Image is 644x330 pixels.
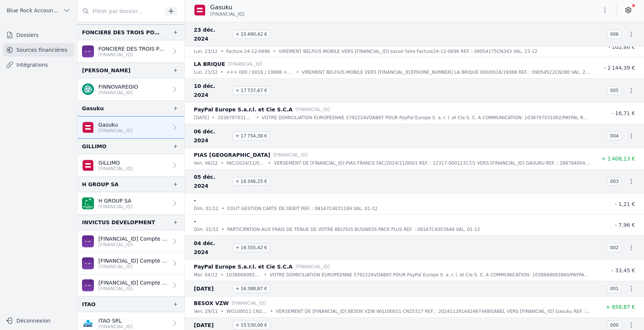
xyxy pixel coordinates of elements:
p: Facture 24-12-0696 [226,48,270,55]
a: H GROUP SA [FINANCIAL_ID] [78,192,184,215]
p: [FINANCIAL_ID] Compte Business Package Invictus Development [98,257,168,264]
span: 001 [607,284,622,293]
a: [FINANCIAL_ID] Compte Business Package Invictus Development [FINANCIAL_ID] [78,253,184,275]
p: GILLIMO [98,159,133,166]
p: +++ 000 / 0016 / 19088 +++ [226,69,293,76]
div: INVICTUS DEVELOPMENT [82,218,155,227]
p: - [194,196,196,205]
span: + 17 737,67 € [233,86,270,95]
span: Blue Rock Accounting [7,7,60,14]
div: • [296,69,299,76]
p: [FINANCIAL_ID] [232,299,266,307]
div: • [273,48,276,55]
a: [FINANCIAL_ID] Compte Go [PERSON_NAME] [FINANCIAL_ID] [78,275,184,296]
img: triodosbank.png [82,83,94,95]
div: • [221,48,223,55]
span: + 1 408,13 € [602,156,635,162]
p: lun. 23/12 [194,48,218,55]
p: [FINANCIAL_ID] [98,324,133,330]
p: ven. 29/11 [194,308,218,315]
p: [FINANCIAL_ID] Compte Go [PERSON_NAME] [98,279,168,286]
p: 1038797031002/PAYPAL [218,114,253,121]
p: [FINANCIAL_ID] [98,166,133,172]
button: Déconnexion [3,315,74,327]
div: H GROUP SA [82,180,119,189]
span: - 102,86 € [608,44,635,50]
p: dim. 01/12 [194,205,218,212]
p: [FINANCIAL_ID] [98,204,133,210]
a: Sources financières [3,43,74,57]
div: • [221,226,224,233]
p: Gasuku [210,3,244,12]
p: ITAO SRL [98,317,133,324]
span: 06 déc. 2024 [194,127,230,145]
p: FAC/2024/11/0001 [227,159,265,167]
span: 05 déc. 2024 [194,172,230,190]
p: mer. 04/12 [194,271,218,279]
p: COUT GESTION CARTE DE DEBIT REF. : 08167C4031169 VAL. 01-12 [227,205,378,212]
p: FINNOVAREGIO [98,83,138,91]
img: BEOBANK_CTBKBEBX.png [82,235,94,247]
p: lun. 23/12 [194,69,218,76]
p: PIAS [GEOGRAPHIC_DATA] [194,150,270,159]
p: [FINANCIAL_ID] [273,151,307,159]
div: • [221,205,224,212]
span: 005 [607,86,622,95]
p: VERSEMENT DE [FINANCIAL_ID] BESOX VZW WG100011 CN25317 REF. : 202411291442467448ISABEL VERS [FINA... [276,308,590,315]
input: Filtrer par dossier... [78,4,162,18]
span: [DATE] [194,284,230,293]
img: BEOBANK_CTBKBEBX.png [82,257,94,269]
div: FONCIERE DES TROIS PONTS [82,28,161,37]
p: ven. 06/12 [194,159,218,167]
span: [FINANCIAL_ID] [210,11,244,17]
p: H GROUP SA [98,197,133,204]
div: • [264,271,266,279]
span: - 1,21 € [615,201,635,207]
span: 003 [607,177,622,186]
a: [FINANCIAL_ID] Compte Go [PERSON_NAME] [FINANCIAL_ID] [78,230,184,253]
p: FONCIERE DES TROIS PONTS [98,45,168,53]
div: • [212,114,215,121]
p: LA BRIQUE [194,60,225,69]
p: VOTRE DOMICILIATION EUROPEENNE 5792224VDABKY POUR PayPal Europe S. a. r. l. et Cie S. C. A COMMUN... [262,114,590,121]
p: PayPal Europe S.a.r.l. et Cie S.C.A [194,262,293,271]
span: - 2 144,39 € [604,65,635,71]
p: [DATE] [194,114,209,121]
span: + 16 388,87 € [233,284,270,293]
span: - 7,96 € [615,222,635,228]
span: 000 [607,321,622,330]
a: FINNOVAREGIO [FINANCIAL_ID] [78,78,184,101]
p: [FINANCIAL_ID] [228,60,262,68]
p: [FINANCIAL_ID] [98,242,168,248]
p: [FINANCIAL_ID] [296,263,330,270]
div: • [221,69,223,76]
span: 002 [607,243,622,252]
span: 004 [607,131,622,140]
span: + 17 754,38 € [233,131,270,140]
p: - [194,217,196,226]
span: - 16,71 € [612,110,635,116]
div: GILLIMO [82,142,107,151]
img: BEOBANK_CTBKBEBX.png [82,45,94,57]
p: VOTRE DOMICILIATION EUROPEENNE 5792224VDABKY POUR PayPal Europe S. a. r. l. et Cie S. C. A COMMUN... [270,271,590,279]
div: • [256,114,259,121]
div: • [221,308,223,315]
div: [PERSON_NAME] [82,66,130,75]
span: + 858,87 € [606,304,635,310]
p: [FINANCIAL_ID] [98,286,168,292]
p: PayPal Europe S.a.r.l. et Cie S.C.A [194,105,293,114]
span: 23 déc. 2024 [194,25,230,43]
span: + 16 355,42 € [233,243,270,252]
p: VERSEMENT DE [FINANCIAL_ID] PIAS FRANCE FAC/2024/11/0001 REF. : 12317-00012317/1 VERS [FINANCIAL_... [274,159,590,167]
div: Gasuku [82,104,104,113]
p: dim. 01/12 [194,226,218,233]
span: + 16 346,25 € [233,177,270,186]
button: Blue Rock Accounting [3,4,74,16]
img: belfius.png [82,159,94,171]
span: 006 [607,30,622,39]
div: • [270,308,273,315]
div: • [268,159,271,167]
span: + 15 530,00 € [233,321,270,330]
img: BEOBANK_CTBKBEBX.png [82,279,94,291]
div: • [221,271,223,279]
